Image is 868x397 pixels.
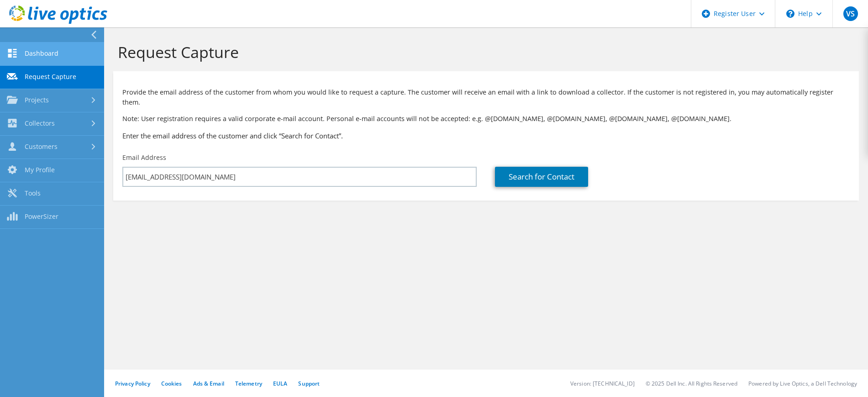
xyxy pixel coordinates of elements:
[235,380,262,387] a: Telemetry
[193,380,224,387] a: Ads & Email
[161,380,182,387] a: Cookies
[298,380,320,387] a: Support
[570,380,635,387] li: Version: [TECHNICAL_ID]
[115,380,150,387] a: Privacy Policy
[122,153,166,162] label: Email Address
[843,6,858,21] span: VS
[786,10,794,18] svg: \n
[122,114,850,124] p: Note: User registration requires a valid corporate e-mail account. Personal e-mail accounts will ...
[748,380,857,387] li: Powered by Live Optics, a Dell Technology
[273,380,287,387] a: EULA
[646,380,737,387] li: © 2025 Dell Inc. All Rights Reserved
[122,87,850,107] p: Provide the email address of the customer from whom you would like to request a capture. The cust...
[495,167,588,187] a: Search for Contact
[118,42,850,62] h1: Request Capture
[122,131,850,141] h3: Enter the email address of the customer and click “Search for Contact”.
